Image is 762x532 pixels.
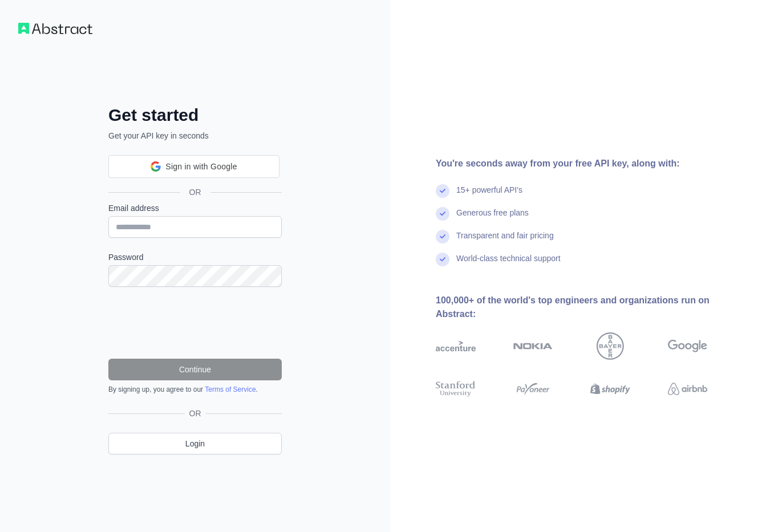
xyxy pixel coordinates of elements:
img: nokia [513,332,553,360]
div: 100,000+ of the world's top engineers and organizations run on Abstract: [436,294,744,321]
label: Password [108,251,282,263]
div: By signing up, you agree to our . [108,385,282,394]
img: check mark [436,184,449,198]
div: Transparent and fair pricing [456,230,554,253]
img: shopify [590,379,630,399]
img: accenture [436,332,476,360]
a: Terms of Service [205,385,256,393]
div: World-class technical support [456,253,561,275]
img: google [668,332,708,360]
a: Login [108,433,282,454]
img: stanford university [436,379,476,399]
button: Continue [108,359,282,380]
span: Sign in with Google [165,161,237,173]
div: Sign in with Google [108,155,279,178]
img: bayer [597,332,624,360]
div: Generous free plans [456,207,529,230]
img: check mark [436,207,449,221]
label: Email address [108,202,282,214]
p: Get your API key in seconds [108,130,282,141]
img: airbnb [668,379,708,399]
img: check mark [436,230,449,243]
img: check mark [436,253,449,266]
div: 15+ powerful API's [456,184,522,207]
h2: Get started [108,105,282,125]
iframe: reCAPTCHA [108,300,282,345]
span: OR [180,186,210,198]
img: payoneer [513,379,553,399]
div: You're seconds away from your free API key, along with: [436,157,744,170]
span: OR [185,408,206,419]
img: Workflow [18,23,92,34]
